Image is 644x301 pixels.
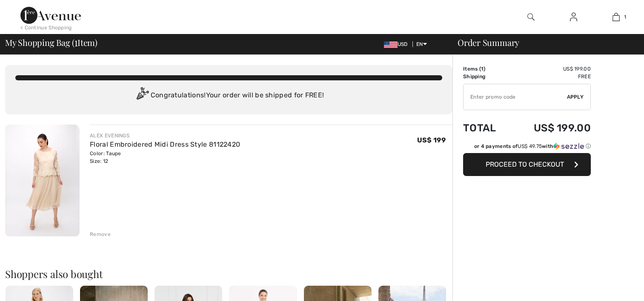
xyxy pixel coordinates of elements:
div: Order Summary [447,38,639,47]
div: ALEX EVENINGS [90,132,240,139]
td: Items ( ) [463,65,510,73]
span: Proceed to Checkout [486,160,564,168]
span: My Shopping Bag ( Item) [5,38,97,47]
button: Proceed to Checkout [463,153,591,176]
a: Floral Embroidered Midi Dress Style 81122420 [90,140,240,148]
td: Free [510,73,591,80]
div: Congratulations! Your order will be shipped for FREE! [15,87,442,104]
input: Promo code [464,84,567,110]
img: US Dollar [384,41,398,48]
img: Congratulation2.svg [134,87,151,104]
h2: Shoppers also bought [5,269,452,279]
div: or 4 payments ofUS$ 49.75withSezzle Click to learn more about Sezzle [463,142,591,153]
a: 1 [595,12,637,22]
div: or 4 payments of with [474,142,591,150]
a: Sign In [563,12,584,23]
div: Remove [90,230,111,238]
img: search the website [527,12,535,22]
td: US$ 199.00 [510,65,591,73]
span: US$ 49.75 [518,143,542,149]
img: My Info [570,12,577,22]
span: USD [384,41,411,47]
td: Shipping [463,73,510,80]
td: Total [463,114,510,142]
img: My Bag [613,12,620,22]
span: 1 [481,66,484,72]
img: Floral Embroidered Midi Dress Style 81122420 [5,125,80,236]
span: 1 [74,36,77,47]
div: < Continue Shopping [20,24,72,31]
span: 1 [624,13,626,21]
img: 1ère Avenue [20,7,81,24]
span: EN [416,41,427,47]
img: Sezzle [553,142,584,150]
span: US$ 199 [417,136,446,144]
span: Apply [567,93,584,101]
td: US$ 199.00 [510,114,591,142]
div: Color: Taupe Size: 12 [90,150,240,165]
